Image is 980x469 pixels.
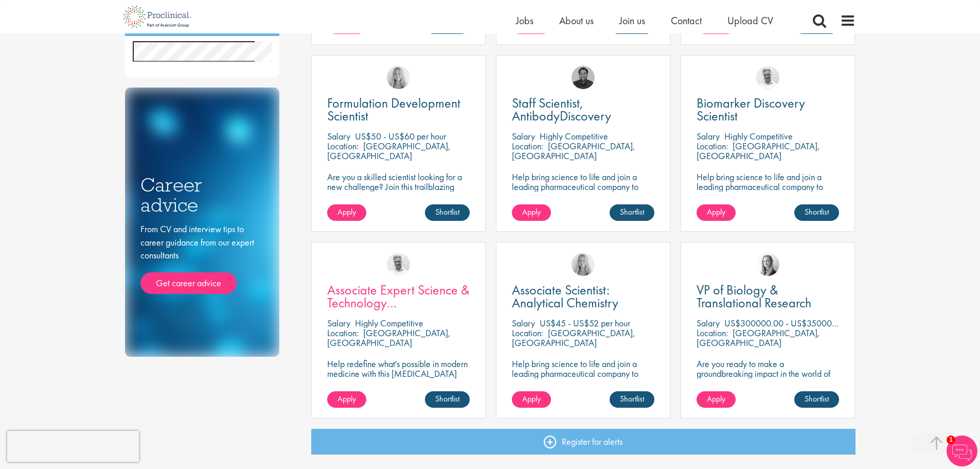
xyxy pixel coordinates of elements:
a: Jobs [516,14,533,27]
p: Are you a skilled scientist looking for a new challenge? Join this trailblazing biotech on the cu... [327,172,470,221]
span: Salary [512,130,535,142]
span: Apply [707,206,725,217]
p: Help bring science to life and join a leading pharmaceutical company to play a key role in delive... [512,172,654,221]
p: [GEOGRAPHIC_DATA], [GEOGRAPHIC_DATA] [512,327,635,349]
span: Apply [522,206,541,217]
span: Apply [337,206,356,217]
a: Shortlist [425,204,470,221]
span: Salary [697,317,720,329]
a: Apply [697,204,736,221]
a: Get career advice [140,272,237,294]
span: Location: [512,140,543,152]
a: VP of Biology & Translational Research [697,284,839,309]
p: [GEOGRAPHIC_DATA], [GEOGRAPHIC_DATA] [697,327,820,349]
p: [GEOGRAPHIC_DATA], [GEOGRAPHIC_DATA] [327,140,451,162]
span: Salary [327,317,350,329]
span: Associate Expert Science & Technology ([MEDICAL_DATA]) [327,281,470,324]
a: Staff Scientist, AntibodyDiscovery [512,97,654,123]
span: Salary [512,317,535,329]
a: Contact [671,14,702,27]
a: Associate Scientist: Analytical Chemistry [512,284,654,309]
span: Formulation Development Scientist [327,94,460,125]
p: [GEOGRAPHIC_DATA], [GEOGRAPHIC_DATA] [512,140,635,162]
span: Location: [697,140,728,152]
span: Apply [522,393,541,404]
a: Shortlist [794,391,839,408]
span: Apply [337,393,356,404]
a: Upload CV [727,14,773,27]
span: Location: [697,327,728,339]
span: Salary [327,130,350,142]
img: Joshua Bye [756,66,779,89]
iframe: reCAPTCHA [7,431,139,462]
a: Formulation Development Scientist [327,97,470,123]
img: Shannon Briggs [387,66,410,89]
img: Mike Raletz [572,66,595,89]
p: [GEOGRAPHIC_DATA], [GEOGRAPHIC_DATA] [327,327,451,349]
div: From CV and interview tips to career guidance from our expert consultants [140,222,264,294]
a: Join us [619,14,645,27]
a: Biomarker Discovery Scientist [697,97,839,123]
p: Help bring science to life and join a leading pharmaceutical company to play a key role in delive... [697,172,839,221]
img: Shannon Briggs [572,253,595,276]
p: Are you ready to make a groundbreaking impact in the world of biotechnology? Join a growing compa... [697,359,839,408]
p: [GEOGRAPHIC_DATA], [GEOGRAPHIC_DATA] [697,140,820,162]
a: Apply [327,391,366,408]
p: US$45 - US$52 per hour [540,317,630,329]
span: Location: [327,140,359,152]
a: About us [559,14,594,27]
p: Help bring science to life and join a leading pharmaceutical company to play a key role in delive... [512,359,654,408]
h3: Career advice [140,175,264,215]
p: Help redefine what's possible in modern medicine with this [MEDICAL_DATA] Associate Expert Scienc... [327,359,470,388]
a: Associate Expert Science & Technology ([MEDICAL_DATA]) [327,284,470,309]
p: Highly Competitive [540,130,608,142]
p: US$50 - US$60 per hour [355,130,446,142]
span: VP of Biology & Translational Research [697,281,811,311]
span: 1 [947,436,955,444]
span: Associate Scientist: Analytical Chemistry [512,281,618,311]
span: Staff Scientist, AntibodyDiscovery [512,94,611,125]
span: Biomarker Discovery Scientist [697,94,805,125]
a: Shortlist [610,204,654,221]
img: Sofia Amark [756,253,779,276]
a: Shortlist [610,391,654,408]
a: Apply [697,391,736,408]
p: Highly Competitive [724,130,793,142]
img: Joshua Bye [387,253,410,276]
span: Apply [707,393,725,404]
a: Shortlist [794,204,839,221]
a: Shortlist [425,391,470,408]
span: Location: [327,327,359,339]
a: Apply [512,391,551,408]
p: US$300000.00 - US$350000.00 per annum [724,317,888,329]
a: Register for alerts [311,429,856,455]
span: Location: [512,327,543,339]
span: Salary [697,130,720,142]
img: Chatbot [947,436,977,466]
p: Highly Competitive [355,317,423,329]
a: Apply [512,204,551,221]
a: Apply [327,204,366,221]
